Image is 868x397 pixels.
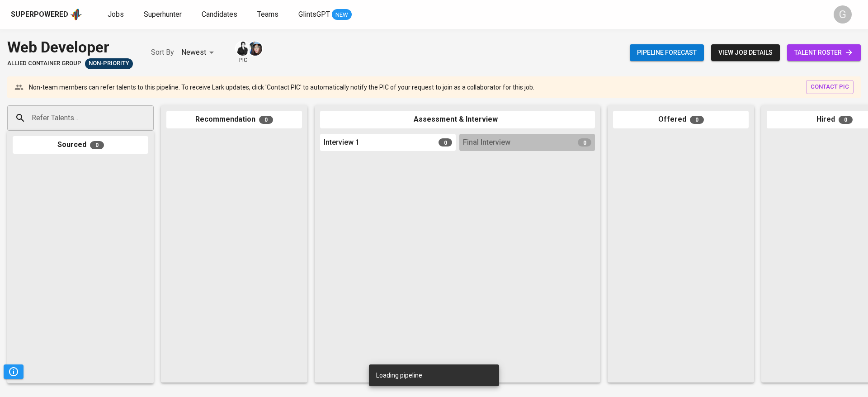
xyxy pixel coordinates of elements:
a: Superpoweredapp logo [11,8,82,21]
div: Pending Client’s Feedback, Sufficient Talents in Pipeline [85,58,133,69]
span: GlintsGPT [298,10,330,19]
div: Offered [613,111,749,128]
a: GlintsGPT NEW [298,9,352,20]
div: Newest [181,44,217,61]
button: contact pic [806,80,854,94]
button: Pipeline Triggers [4,364,24,379]
span: Jobs [108,10,124,19]
div: Web Developer [7,36,133,58]
span: talent roster [794,47,854,58]
a: talent roster [787,44,861,61]
span: Pipeline forecast [637,47,697,58]
span: Final Interview [463,137,510,148]
div: Sourced [13,136,148,154]
a: Teams [257,9,280,20]
a: Jobs [108,9,126,20]
span: Interview 1 [324,137,359,148]
button: Open [149,117,151,119]
p: Non-team members can refer talents to this pipeline. To receive Lark updates, click 'Contact PIC'... [29,83,534,92]
a: Superhunter [144,9,184,20]
span: contact pic [811,82,849,92]
span: 0 [439,138,452,147]
span: view job details [718,47,773,58]
img: app logo [70,8,82,21]
p: Newest [181,47,206,58]
button: view job details [711,44,780,61]
span: Candidates [202,10,237,19]
span: Non-Priority [85,59,133,68]
span: Superhunter [144,10,182,19]
div: Superpowered [11,9,68,20]
span: NEW [332,10,352,19]
div: pic [235,41,251,64]
span: 0 [90,141,104,149]
div: Assessment & Interview [320,111,595,128]
span: Teams [257,10,278,19]
img: medwi@glints.com [236,42,250,56]
span: 0 [578,138,591,147]
a: Candidates [202,9,239,20]
img: diazagista@glints.com [248,42,262,56]
div: G [834,5,852,24]
p: Sort By [151,47,174,58]
button: Pipeline forecast [630,44,704,61]
span: Allied Container Group [7,59,81,68]
span: 0 [839,116,853,124]
span: 0 [690,116,704,124]
span: 0 [259,116,273,124]
div: Loading pipeline [376,367,422,383]
div: Recommendation [166,111,302,128]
